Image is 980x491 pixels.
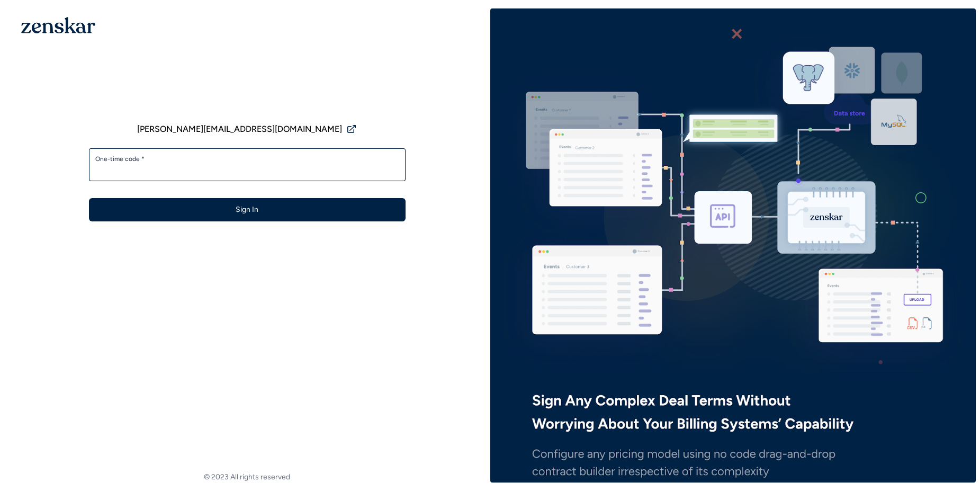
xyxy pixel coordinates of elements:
[137,123,342,136] span: [PERSON_NAME][EMAIL_ADDRESS][DOMAIN_NAME]
[21,17,95,33] img: 1OGAJ2xQqyY4LXKgY66KYq0eOWRCkrZdAb3gUhuVAqdWPZE9SRJmCz+oDMSn4zDLXe31Ii730ItAGKgCKgCCgCikA4Av8PJUP...
[4,472,490,483] footer: © 2023 All rights reserved
[95,155,399,163] label: One-time code *
[89,198,406,221] button: Sign In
